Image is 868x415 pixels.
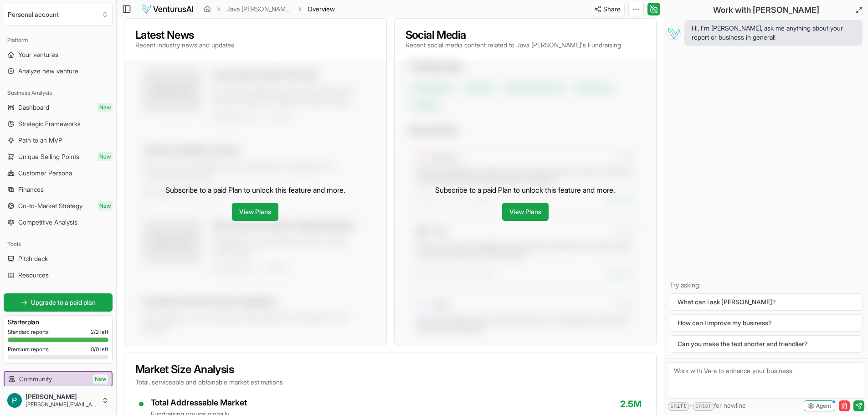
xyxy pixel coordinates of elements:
[435,184,615,195] p: Subscribe to a paid Plan to unlock this feature and more.
[135,364,645,375] h3: Market Size Analysis
[670,335,863,353] button: Can you make the text shorter and friendlier?
[4,33,113,47] div: Platform
[816,402,831,410] span: Agent
[226,5,292,14] a: Java [PERSON_NAME]'s Fundraising
[670,281,863,290] p: Try asking:
[4,293,113,312] a: Upgrade to a paid plan
[18,271,49,280] span: Resources
[98,152,113,161] span: New
[4,199,113,213] a: Go-to-Market StrategyNew
[98,103,113,112] span: New
[18,152,79,161] span: Unique Selling Points
[670,314,863,332] button: How can I improve my business?
[91,346,108,353] span: 0 / 0 left
[18,185,44,194] span: Finances
[18,201,82,210] span: Go-to-Market Strategy
[135,378,645,387] p: Total, serviceable and obtainable market estimations
[4,389,113,411] button: [PERSON_NAME][PERSON_NAME][EMAIL_ADDRESS][PERSON_NAME][DOMAIN_NAME]
[4,268,113,282] a: Resources
[18,103,49,112] span: Dashboard
[4,133,113,148] a: Path to an MVP
[590,2,625,16] button: Share
[4,166,113,180] a: Customer Persona
[18,169,72,178] span: Customer Persona
[18,218,77,227] span: Competitive Analysis
[26,393,98,401] span: [PERSON_NAME]
[804,400,835,411] button: Agent
[165,184,345,195] p: Subscribe to a paid Plan to unlock this feature and more.
[693,402,714,411] kbd: enter
[204,5,335,14] nav: breadcrumb
[4,251,113,266] a: Pitch deck
[18,119,81,128] span: Strategic Frameworks
[135,41,234,50] p: Recent industry news and updates
[670,293,863,311] button: What can I ask [PERSON_NAME]?
[31,298,96,307] span: Upgrade to a paid plan
[19,374,52,384] span: Community
[5,372,112,386] a: CommunityNew
[668,401,746,411] span: + for newline
[308,5,335,14] span: Overview
[141,4,194,15] img: logo
[8,328,49,336] span: Standard reports
[7,393,22,408] img: ACg8ocKfFIZJEZl04gMsMaozmyc9yUBwJSR0uoD_V9UKtLzl43yCXg=s96-c
[4,117,113,131] a: Strategic Frameworks
[18,50,58,59] span: Your ventures
[603,5,621,14] span: Share
[26,401,98,408] span: [PERSON_NAME][EMAIL_ADDRESS][PERSON_NAME][DOMAIN_NAME]
[232,203,278,221] a: View Plans
[666,26,681,40] img: Vera
[8,346,49,353] span: Premium reports
[18,254,48,263] span: Pitch deck
[406,41,621,50] p: Recent social media content related to Java [PERSON_NAME]'s Fundraising
[406,30,621,41] h3: Social Media
[692,24,855,42] span: Hi, I'm [PERSON_NAME], ask me anything about your report or business in general!
[713,4,819,16] h2: Work with [PERSON_NAME]
[4,182,113,197] a: Finances
[91,328,108,336] span: 2 / 2 left
[4,47,113,62] a: Your ventures
[4,86,113,100] div: Business Analysis
[18,136,62,145] span: Path to an MVP
[4,237,113,251] div: Tools
[93,374,108,384] span: New
[668,402,689,411] kbd: shift
[8,318,108,327] h3: Starter plan
[4,64,113,78] a: Analyze new venture
[502,203,549,221] a: View Plans
[98,201,113,210] span: New
[4,4,113,26] button: Select an organization
[135,30,234,41] h3: Latest News
[151,398,247,408] div: Total Addressable Market
[4,215,113,230] a: Competitive Analysis
[4,149,113,164] a: Unique Selling PointsNew
[18,67,78,76] span: Analyze new venture
[4,100,113,115] a: DashboardNew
